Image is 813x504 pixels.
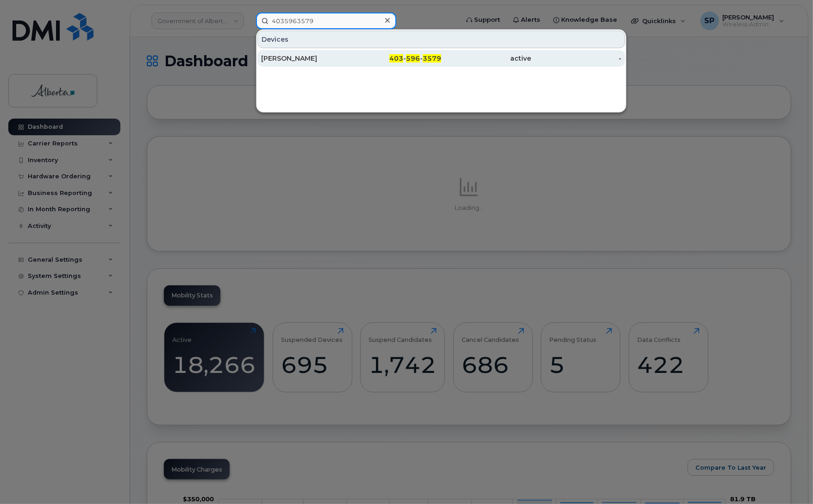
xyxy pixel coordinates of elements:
[261,54,351,63] div: [PERSON_NAME]
[423,54,441,63] span: 3579
[389,54,403,63] span: 403
[532,54,622,63] div: -
[351,54,442,63] div: - -
[257,50,625,67] a: [PERSON_NAME]403-596-3579active-
[441,54,532,63] div: active
[406,54,420,63] span: 596
[257,31,625,48] div: Devices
